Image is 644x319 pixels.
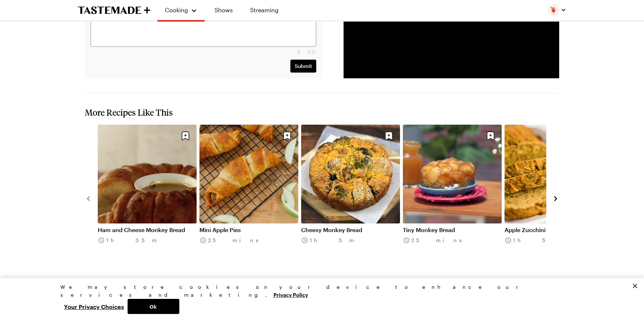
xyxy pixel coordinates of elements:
a: To Tastemade Home Page [78,6,150,14]
button: Save recipe [484,129,497,143]
div: 5 / 8 [505,125,606,272]
button: Cooking [165,3,197,17]
button: navigate to previous item [85,194,92,203]
div: 2 / 8 [199,125,301,272]
button: Save recipe [179,129,192,143]
button: navigate to next item [552,194,559,203]
button: Save recipe [382,129,396,143]
div: Privacy [60,283,578,314]
button: Your Privacy Choices [60,299,128,314]
div: 500 [91,48,316,55]
div: 4 / 8 [403,125,505,272]
span: Submit [295,63,312,70]
button: Save recipe [280,129,294,143]
button: Ok [128,299,179,314]
button: Submit [290,60,316,73]
a: Cheesy Monkey Bread [301,226,400,234]
a: Apple Zucchini Bread [505,226,603,234]
span: Cooking [165,6,188,13]
h2: More Recipes Like This [85,107,559,117]
a: Tiny Monkey Bread [403,226,502,234]
a: Mini Apple Pies [199,226,298,234]
div: 3 / 8 [301,125,403,272]
a: Ham and Cheese Monkey Bread [98,226,197,234]
div: We may store cookies on your device to enhance our services and marketing. [60,283,578,299]
a: More information about your privacy, opens in a new tab [273,291,308,298]
img: Profile picture [548,4,559,16]
button: Profile picture [548,4,566,16]
div: 1 / 8 [98,125,199,272]
button: Close [627,278,643,294]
